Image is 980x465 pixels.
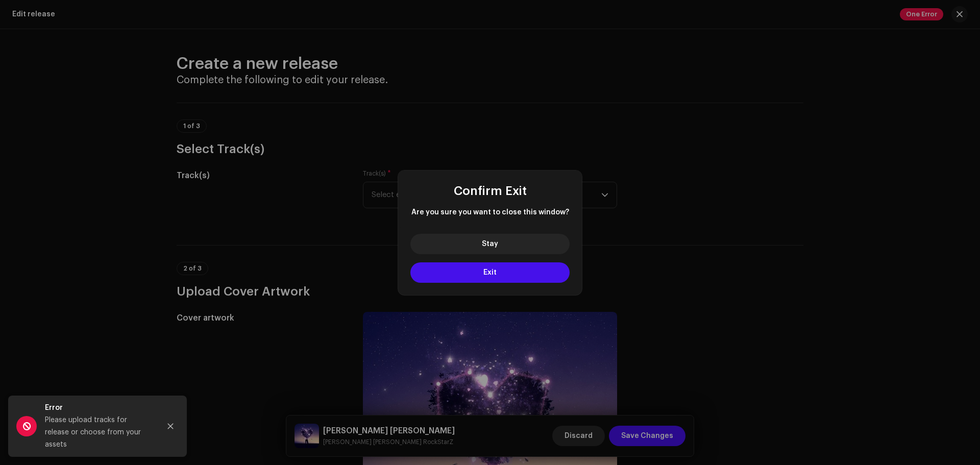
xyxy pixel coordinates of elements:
button: Exit [410,262,570,283]
div: Please upload tracks for release or choose from your assets [45,414,152,451]
button: Stay [410,234,570,254]
div: Error [45,402,152,414]
span: Confirm Exit [454,185,527,197]
span: Stay [482,240,498,248]
span: Exit [483,269,497,276]
span: Are you sure you want to close this window? [410,207,570,217]
button: Close [160,416,181,436]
